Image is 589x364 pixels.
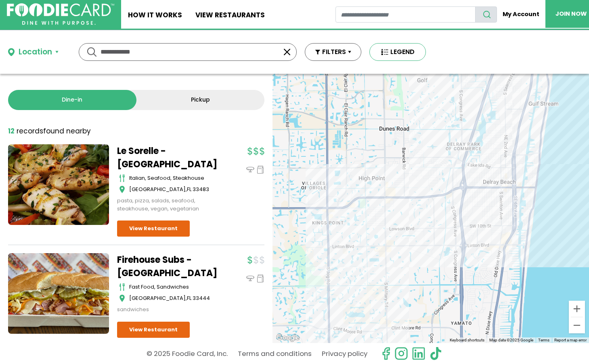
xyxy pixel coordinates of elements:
img: cutlery_icon.svg [119,283,125,291]
p: © 2025 Foodie Card, Inc. [147,347,228,361]
svg: check us out on facebook [379,347,393,360]
div: Location [19,46,52,58]
div: found nearby [8,126,91,137]
img: dinein_icon.svg [246,275,254,283]
a: Privacy policy [322,347,367,361]
div: sandwiches [117,306,218,314]
button: search [475,6,497,23]
img: dinein_icon.svg [246,166,254,174]
img: pickup_icon.svg [256,275,264,283]
input: restaurant search [335,6,476,23]
span: 33444 [193,294,210,302]
span: FL [187,185,191,193]
span: FL [187,294,191,302]
img: pickup_icon.svg [256,166,264,174]
button: Zoom in [569,301,585,317]
img: map_icon.svg [119,185,125,193]
a: Terms and conditions [238,347,312,361]
img: Google [275,333,301,343]
span: [GEOGRAPHIC_DATA] [129,294,186,302]
div: , [129,294,218,302]
div: pasta, pizza, salads, seafood, steakhouse, vegan, vegetarian [117,197,218,212]
button: Keyboard shortcuts [450,337,484,343]
span: [GEOGRAPHIC_DATA] [129,185,186,193]
img: map_icon.svg [119,294,125,302]
button: Zoom out [569,317,585,333]
a: Dine-in [8,90,136,110]
div: fast food, sandwiches [129,283,218,291]
a: View Restaurant [117,322,190,338]
span: 33483 [193,185,209,193]
img: FoodieCard; Eat, Drink, Save, Donate [7,3,114,25]
a: Firehouse Subs - [GEOGRAPHIC_DATA] [117,253,218,280]
a: My Account [497,6,545,22]
img: tiktok.svg [429,347,443,360]
strong: 12 [8,126,15,136]
button: LEGEND [369,43,426,61]
div: italian, seafood, steakhouse [129,174,218,182]
button: Location [8,46,59,58]
a: Open this area in Google Maps (opens a new window) [275,333,301,343]
img: cutlery_icon.svg [119,174,125,182]
div: , [129,185,218,193]
a: View Restaurant [117,220,190,237]
span: Map data ©2025 Google [489,338,533,342]
a: Le Sorelle - [GEOGRAPHIC_DATA] [117,144,218,171]
a: Report a map error [554,338,587,342]
a: Terms [538,338,549,342]
span: records [17,126,43,136]
button: FILTERS [305,43,361,61]
a: Pickup [136,90,265,110]
img: linkedin.svg [412,347,426,360]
